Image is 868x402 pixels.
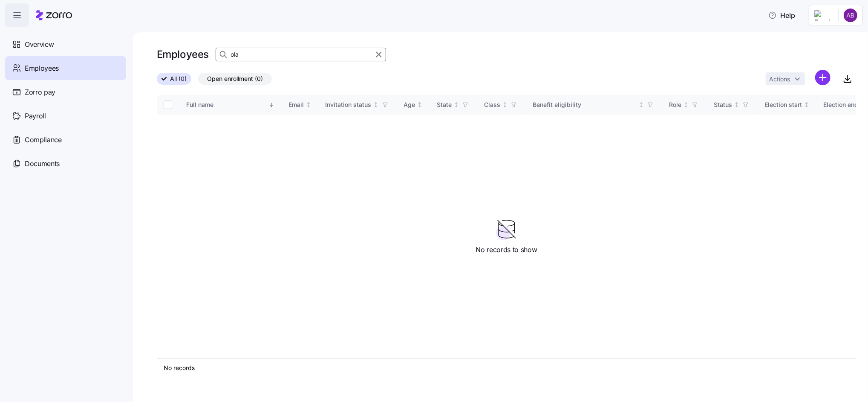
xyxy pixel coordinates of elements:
[734,102,740,108] div: Not sorted
[764,100,802,109] div: Election start
[804,102,810,108] div: Not sorted
[164,100,172,109] input: Select all records
[5,128,126,152] a: Compliance
[761,7,802,24] button: Help
[25,63,59,74] span: Employees
[25,158,60,169] span: Documents
[707,95,758,115] th: StatusNot sorted
[25,87,55,98] span: Zorro pay
[844,9,857,22] img: c6b7e62a50e9d1badab68c8c9b51d0dd
[417,102,423,108] div: Not sorted
[662,95,707,115] th: RoleNot sorted
[5,80,126,104] a: Zorro pay
[25,39,54,50] span: Overview
[306,102,311,108] div: Not sorted
[824,100,859,109] div: Election end
[526,95,662,115] th: Benefit eligibilityNot sorted
[25,135,62,145] span: Compliance
[502,102,508,108] div: Not sorted
[669,100,681,109] div: Role
[769,76,790,82] span: Actions
[5,32,126,56] a: Overview
[814,10,831,20] img: Employer logo
[453,102,459,108] div: Not sorted
[170,73,187,84] span: All (0)
[288,100,304,109] div: Email
[437,100,452,109] div: State
[758,95,817,115] th: Election startNot sorted
[207,73,263,84] span: Open enrollment (0)
[326,100,372,109] div: Invitation status
[25,111,46,121] span: Payroll
[430,95,477,115] th: StateNot sorted
[638,102,644,108] div: Not sorted
[484,100,500,109] div: Class
[5,56,126,80] a: Employees
[815,70,831,85] svg: add icon
[157,48,209,61] h1: Employees
[714,100,732,109] div: Status
[5,152,126,175] a: Documents
[282,95,319,115] th: EmailNot sorted
[179,95,282,115] th: Full nameSorted descending
[5,104,126,128] a: Payroll
[373,102,379,108] div: Not sorted
[319,95,397,115] th: Invitation statusNot sorted
[404,100,415,109] div: Age
[476,244,537,255] span: No records to show
[164,364,849,372] div: No records
[768,10,795,20] span: Help
[477,95,526,115] th: ClassNot sorted
[683,102,689,108] div: Not sorted
[186,100,267,109] div: Full name
[533,100,637,109] div: Benefit eligibility
[216,48,386,61] input: Search Employees
[397,95,430,115] th: AgeNot sorted
[268,102,274,108] div: Sorted descending
[766,72,805,85] button: Actions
